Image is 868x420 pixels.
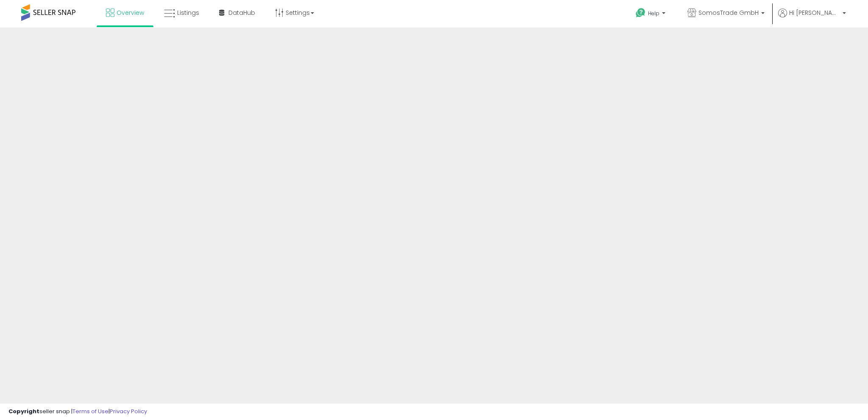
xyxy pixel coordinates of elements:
[177,8,199,17] span: Listings
[778,8,846,28] a: Hi [PERSON_NAME]
[648,10,659,17] span: Help
[117,8,144,17] span: Overview
[698,8,759,17] span: SomosTrade GmbH
[635,8,646,18] i: Get Help
[789,8,840,17] span: Hi [PERSON_NAME]
[629,1,674,28] a: Help
[228,8,255,17] span: DataHub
